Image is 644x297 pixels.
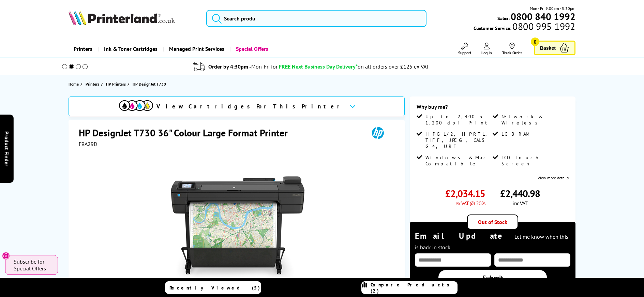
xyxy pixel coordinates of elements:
[362,127,393,139] img: HP
[79,127,295,139] h1: HP DesignJet T730 36" Colour Large Format Printer
[106,80,128,88] a: HP Printers
[417,103,569,114] div: Why buy me?
[86,80,101,88] a: Printers
[106,80,126,88] span: HP Printers
[497,15,510,21] span: Sales:
[501,114,567,126] span: Network & Wireless
[86,80,99,88] span: Printers
[2,252,10,260] button: Close
[133,80,168,88] a: HP DesignJet T730
[458,50,471,55] span: Support
[540,43,556,53] span: Basket
[165,281,261,294] a: Recently Viewed (5)
[69,80,79,88] span: Home
[455,200,485,207] span: ex VAT @ 20%
[502,43,522,55] a: Track Order
[98,40,163,58] a: Ink & Toner Cartridges
[69,40,98,58] a: Printers
[438,270,547,286] a: Submit
[279,63,358,70] span: FREE Next Business Day Delivery*
[415,231,570,252] div: Email Update
[458,43,471,55] a: Support
[511,23,575,30] span: 0800 995 1992
[501,131,530,137] span: 1GB RAM
[163,40,229,58] a: Managed Print Services
[371,282,457,294] span: Compare Products (2)
[425,131,491,149] span: HP-GL/2, HP-RTL, TIFF, JPEG, CALS G4, URF
[119,100,153,111] img: cmyk-icon.svg
[510,13,575,20] a: 0800 840 1992
[169,285,260,291] span: Recently Viewed (5)
[361,281,458,294] a: Compare Products (2)
[53,61,570,73] li: modal_delivery
[229,40,273,58] a: Special Offers
[14,258,51,272] span: Subscribe for Special Offers
[79,140,97,147] span: F9A29D
[415,233,568,251] span: Let me know when this is back in stock
[481,50,492,55] span: Log In
[501,154,567,167] span: LCD Touch Screen
[251,63,278,70] span: Mon-Fri for
[530,5,575,12] span: Mon - Fri 9:00am - 5:30pm
[3,131,10,166] span: Product Finder
[104,40,158,58] span: Ink & Toner Cartridges
[69,10,198,27] a: Printerland Logo
[445,187,485,200] span: £2,034.15
[511,10,575,23] b: 0800 840 1992
[531,38,539,46] span: 0
[133,80,166,88] span: HP DesignJet T730
[69,80,80,88] a: Home
[481,43,492,55] a: Log In
[171,161,304,295] img: HP DesignJet T730
[513,200,527,207] span: inc VAT
[206,10,426,27] input: Search produ
[474,23,575,31] span: Customer Service:
[208,63,278,70] span: Order by 4:30pm -
[425,154,491,167] span: Windows & Mac Compatible
[69,10,175,25] img: Printerland Logo
[467,214,518,229] div: Out of Stock
[500,187,540,200] span: £2,440.98
[156,103,344,110] span: View Cartridges For This Printer
[425,114,491,126] span: Up to 2,400 x 1,200 dpi Print
[534,41,575,55] a: Basket 0
[538,175,569,180] a: View more details
[358,63,429,70] div: on all orders over £125 ex VAT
